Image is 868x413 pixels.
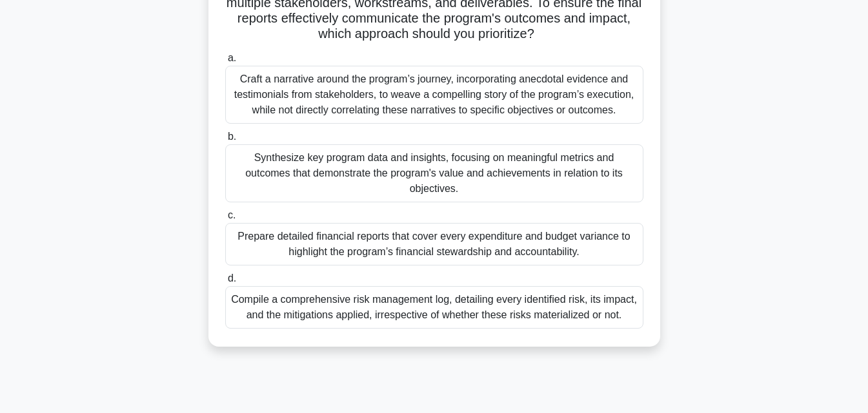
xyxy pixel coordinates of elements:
span: a. [228,52,236,63]
div: Synthesize key program data and insights, focusing on meaningful metrics and outcomes that demons... [225,144,643,202]
span: b. [228,131,236,142]
span: d. [228,273,236,283]
div: Prepare detailed financial reports that cover every expenditure and budget variance to highlight ... [225,223,643,265]
div: Compile a comprehensive risk management log, detailing every identified risk, its impact, and the... [225,286,643,329]
div: Craft a narrative around the program’s journey, incorporating anecdotal evidence and testimonials... [225,66,643,124]
span: c. [228,209,236,220]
